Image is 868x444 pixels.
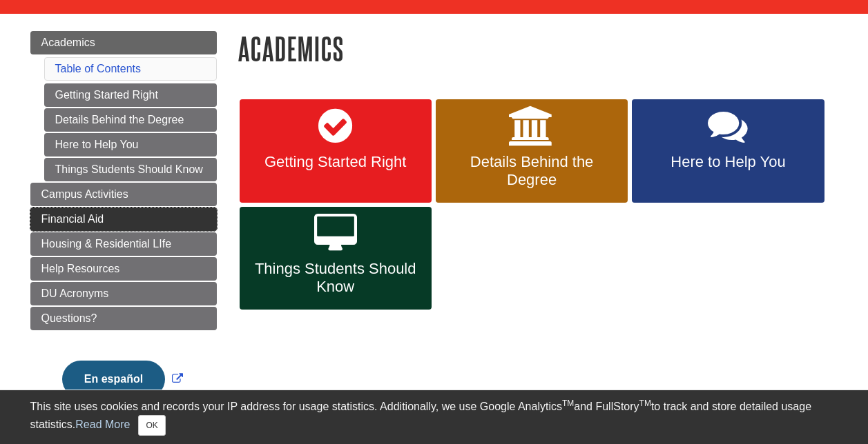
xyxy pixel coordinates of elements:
[436,99,628,203] a: Details Behind the Degree
[240,99,432,203] a: Getting Started Right
[30,183,217,206] a: Campus Activities
[41,312,97,324] span: Questions?
[240,207,432,310] a: Things Students Should Know
[44,108,217,132] a: Details Behind the Degree
[44,158,217,181] a: Things Students Should Know
[30,307,217,330] a: Questions?
[250,153,421,171] span: Getting Started Right
[138,415,165,436] button: Close
[44,83,217,107] a: Getting Started Right
[238,31,838,66] h1: Academics
[30,257,217,281] a: Help Resources
[41,238,172,250] span: Housing & Residential LIfe
[30,208,217,231] a: Financial Aid
[62,361,165,398] button: En español
[30,282,217,305] a: DU Acronyms
[55,63,142,74] a: Table of Contents
[250,260,421,296] span: Things Students Should Know
[41,188,128,200] span: Campus Activities
[59,373,186,385] a: Link opens in new window
[30,398,838,436] div: This site uses cookies and records your IP address for usage statistics. Additionally, we use Goo...
[639,398,651,408] sup: TM
[75,418,130,430] a: Read More
[41,263,120,274] span: Help Resources
[30,31,217,421] div: Guide Page Menu
[41,37,95,48] span: Academics
[562,398,574,408] sup: TM
[642,153,813,171] span: Here to Help You
[446,153,617,189] span: Details Behind the Degree
[30,232,217,256] a: Housing & Residential LIfe
[41,213,104,225] span: Financial Aid
[41,287,109,299] span: DU Acronyms
[44,133,217,157] a: Here to Help You
[30,31,217,54] a: Academics
[632,99,824,203] a: Here to Help You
